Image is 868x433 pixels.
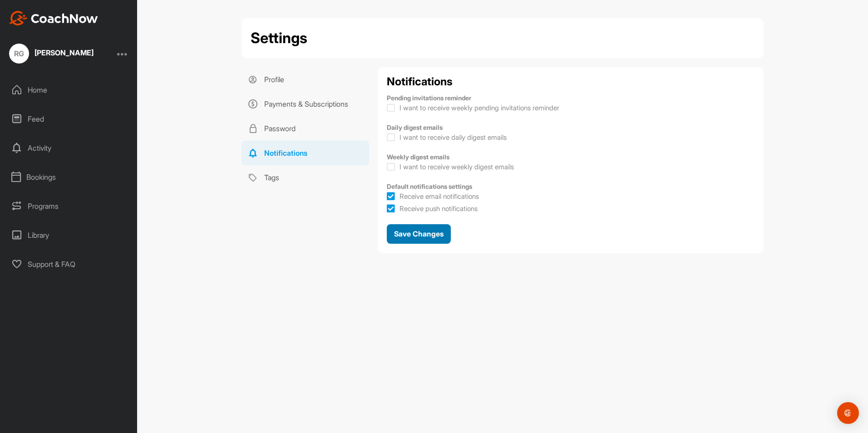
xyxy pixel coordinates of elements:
[5,108,133,130] div: Feed
[387,192,479,201] label: Receive email notifications
[387,103,559,113] label: I want to receive weekly pending invitations reminder
[5,224,133,246] div: Library
[5,137,133,159] div: Activity
[394,229,444,238] span: Save Changes
[387,123,755,132] h4: Daily digest emails
[35,49,94,56] div: [PERSON_NAME]
[251,27,307,49] h2: Settings
[242,165,369,190] a: Tags
[387,224,451,244] button: Save Changes
[387,153,755,161] h4: Weekly digest emails
[5,79,133,101] div: Home
[5,195,133,217] div: Programs
[387,182,755,191] h4: Default notifications settings
[5,253,133,276] div: Support & FAQ
[242,141,369,165] a: Notifications
[387,76,755,87] h2: Notifications
[387,94,755,102] h4: Pending invitations reminder
[9,44,29,64] div: RG
[387,204,478,213] label: Receive push notifications
[837,402,859,424] div: Open Intercom Messenger
[242,116,369,141] a: Password
[9,11,98,25] img: CoachNow
[387,133,507,142] label: I want to receive daily digest emails
[242,92,369,116] a: Payments & Subscriptions
[5,166,133,188] div: Bookings
[387,162,514,172] label: I want to receive weekly digest emails
[242,67,369,92] a: Profile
